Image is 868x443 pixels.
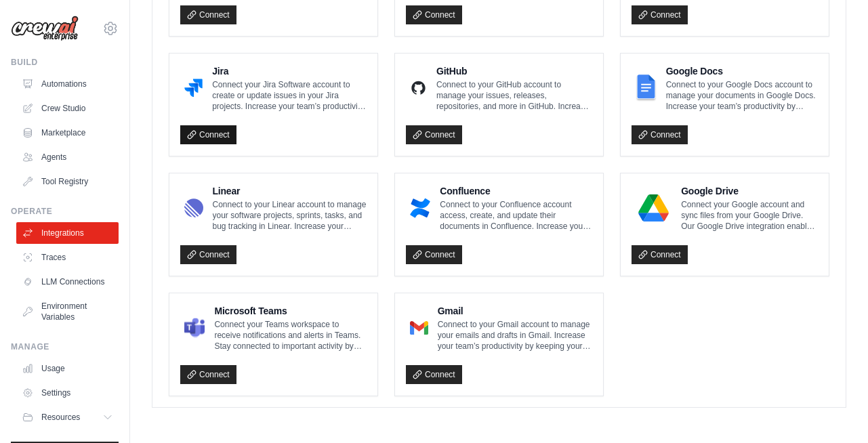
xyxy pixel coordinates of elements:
a: Crew Studio [16,98,119,119]
a: Connect [632,125,688,144]
div: Manage [11,341,119,352]
h4: Jira [212,64,367,78]
h4: Google Docs [666,64,818,78]
p: Connect to your Linear account to manage your software projects, sprints, tasks, and bug tracking... [213,199,367,232]
a: Tool Registry [16,171,119,192]
a: Connect [180,365,236,384]
img: Logo [11,16,79,41]
p: Connect your Jira Software account to create or update issues in your Jira projects. Increase you... [212,79,367,112]
a: Connect [180,5,236,24]
a: Traces [16,247,119,268]
a: Connect [632,5,688,24]
a: LLM Connections [16,271,119,293]
h4: Confluence [440,184,592,198]
span: Resources [41,412,80,423]
h4: GitHub [436,64,592,78]
a: Connect [406,365,462,384]
a: Connect [406,5,462,24]
p: Connect to your Confluence account access, create, and update their documents in Confluence. Incr... [440,199,592,232]
div: Operate [11,206,119,217]
button: Resources [16,406,119,428]
h4: Google Drive [681,184,818,198]
img: Google Drive Logo [636,194,671,221]
a: Integrations [16,222,119,244]
p: Connect to your Gmail account to manage your emails and drafts in Gmail. Increase your team’s pro... [438,319,592,352]
h4: Linear [213,184,367,198]
img: Gmail Logo [410,314,428,341]
a: Connect [180,245,236,264]
img: Microsoft Teams Logo [184,314,205,341]
a: Settings [16,382,119,404]
a: Connect [406,245,462,264]
h4: Microsoft Teams [214,304,367,318]
img: Google Docs Logo [636,75,657,102]
div: Build [11,57,119,68]
h4: Gmail [438,304,592,318]
p: Connect to your Google Docs account to manage your documents in Google Docs. Increase your team’s... [666,79,818,112]
p: Connect your Teams workspace to receive notifications and alerts in Teams. Stay connected to impo... [214,319,367,352]
p: Connect your Google account and sync files from your Google Drive. Our Google Drive integration e... [681,199,818,232]
a: Automations [16,73,119,95]
img: Linear Logo [184,194,203,221]
a: Connect [180,125,236,144]
a: Agents [16,146,119,168]
p: Connect to your GitHub account to manage your issues, releases, repositories, and more in GitHub.... [436,79,592,112]
img: Jira Logo [184,75,203,102]
img: GitHub Logo [410,75,427,102]
a: Connect [632,245,688,264]
a: Marketplace [16,122,119,144]
a: Connect [406,125,462,144]
img: Confluence Logo [410,194,430,221]
a: Usage [16,358,119,379]
a: Environment Variables [16,295,119,328]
